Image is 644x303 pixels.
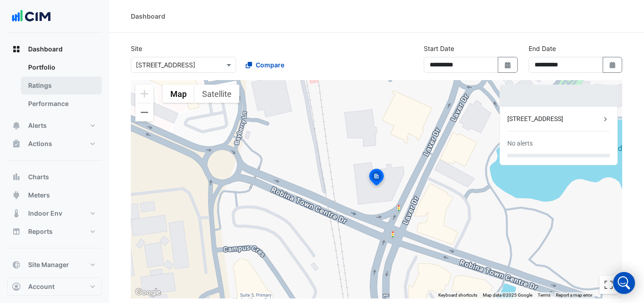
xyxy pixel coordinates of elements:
[28,209,62,218] span: Indoor Env
[28,282,54,291] span: Account
[599,276,618,294] button: Toggle fullscreen view
[438,292,477,298] button: Keyboard shortcuts
[28,172,49,182] span: Charts
[7,135,102,153] button: Actions
[483,293,532,298] span: Map data ©2025 Google
[504,61,512,69] fa-icon: Select Date
[256,60,284,70] span: Compare
[163,85,194,103] button: Show street map
[28,260,69,269] span: Site Manager
[7,204,102,222] button: Indoor Env
[135,85,154,103] button: Zoom in
[28,121,47,130] span: Alerts
[7,116,102,135] button: Alerts
[538,293,550,298] a: Terms
[11,7,52,25] img: Company Logo
[28,227,53,236] span: Reports
[12,139,21,148] app-icon: Actions
[529,44,556,53] label: End Date
[12,227,21,236] app-icon: Reports
[424,44,454,53] label: Start Date
[133,287,163,298] img: Google
[21,76,102,95] a: Ratings
[367,167,386,189] img: site-pin-selected.svg
[21,95,102,113] a: Performance
[12,191,21,200] app-icon: Meters
[556,293,592,298] a: Report a map error
[7,168,102,186] button: Charts
[21,58,102,76] a: Portfolio
[7,40,102,58] button: Dashboard
[12,209,21,218] app-icon: Indoor Env
[609,61,617,69] fa-icon: Select Date
[7,222,102,241] button: Reports
[12,172,21,182] app-icon: Charts
[7,58,102,116] div: Dashboard
[12,260,21,269] app-icon: Site Manager
[7,278,102,296] button: Account
[7,186,102,204] button: Meters
[7,256,102,274] button: Site Manager
[28,45,63,54] span: Dashboard
[28,139,52,148] span: Actions
[507,114,601,124] div: [STREET_ADDRESS]
[12,121,21,130] app-icon: Alerts
[12,45,21,54] app-icon: Dashboard
[133,287,163,298] a: Open this area in Google Maps (opens a new window)
[507,139,533,148] div: No alerts
[28,191,50,200] span: Meters
[194,85,239,103] button: Show satellite imagery
[131,11,165,21] div: Dashboard
[135,103,154,121] button: Zoom out
[613,272,635,294] div: Open Intercom Messenger
[240,57,290,73] button: Compare
[131,44,142,53] label: Site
